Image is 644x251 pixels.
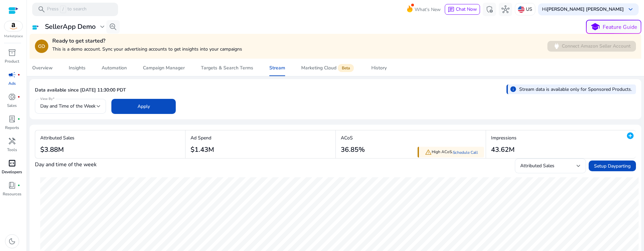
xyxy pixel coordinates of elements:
[3,191,21,197] p: Resources
[8,237,16,245] span: dark_mode
[526,3,532,15] p: US
[4,34,23,39] p: Marketplace
[445,4,480,15] button: chatChat Now
[5,125,19,131] p: Reports
[518,6,525,13] img: us.svg
[425,149,432,155] span: warning
[109,23,117,31] span: search_insights
[47,6,87,13] p: Press to search
[499,3,512,16] button: hub
[45,23,96,31] h3: SellerApp Demo
[69,66,86,70] div: Insights
[7,103,17,109] p: Sales
[483,3,496,16] button: admin_panel_settings
[143,66,185,70] div: Campaign Manager
[301,65,355,71] div: Marketing Cloud
[17,118,20,120] span: fiber_manual_record
[191,134,214,141] p: Ad Spend
[8,159,16,167] span: code_blocks
[8,93,16,101] span: donut_small
[341,134,365,141] p: ACoS
[501,5,509,13] span: hub
[520,163,554,169] span: Attributed Sales
[52,46,242,53] p: This is a demo account. Sync your advertising accounts to get insights into your campaigns
[453,150,478,155] a: Schedule Call
[52,38,242,44] h4: Ready to get started?
[138,103,150,110] span: Apply
[586,20,641,34] button: schoolFeature Guide
[519,86,632,93] p: Stream data is available only for Sponsored Products.
[35,87,126,93] p: Data available since [DATE] 11:30:00 PDT
[589,161,636,171] button: Setup Dayparting
[40,103,96,109] span: Day and Time of the Week
[98,23,106,31] span: expand_more
[40,97,53,102] mat-label: View By
[102,66,127,70] div: Automation
[8,137,16,145] span: handyman
[111,99,176,114] button: Apply
[603,23,637,31] p: Feature Guide
[8,49,16,57] span: inventory_2
[17,184,20,187] span: fiber_manual_record
[106,20,120,34] button: search_insights
[17,73,20,76] span: fiber_manual_record
[415,4,441,15] span: What's New
[38,5,46,13] span: search
[32,66,53,70] div: Overview
[485,5,493,13] span: admin_panel_settings
[456,6,477,12] span: Chat Now
[4,21,22,31] img: amazon.svg
[35,162,97,168] h4: Day and time of the week
[40,134,74,141] p: Attributed Sales
[17,96,20,98] span: fiber_manual_record
[60,6,66,13] span: /
[8,115,16,123] span: lab_profile
[542,7,624,12] p: Hi
[371,66,387,70] div: History
[547,6,624,12] b: [PERSON_NAME] [PERSON_NAME]
[418,147,484,158] div: High ACoS.
[594,163,631,170] span: Setup Dayparting
[191,146,214,154] h3: $1.43M
[201,66,253,70] div: Targets & Search Terms
[8,80,16,86] p: Ads
[8,71,16,79] span: campaign
[341,146,365,154] h3: 36.85%
[510,86,517,92] span: info
[448,6,454,13] span: chat
[491,146,517,154] h3: 43.62M
[269,66,285,70] div: Stream
[38,42,46,50] span: link
[627,5,635,13] span: keyboard_arrow_down
[8,181,16,189] span: book_4
[590,22,600,32] span: school
[338,64,354,72] span: Beta
[491,134,517,141] p: Impressions
[2,169,22,175] p: Developers
[626,132,634,140] mat-icon: add_circle
[7,147,17,153] p: Tools
[5,58,19,64] p: Product
[40,146,74,154] h3: $3.88M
